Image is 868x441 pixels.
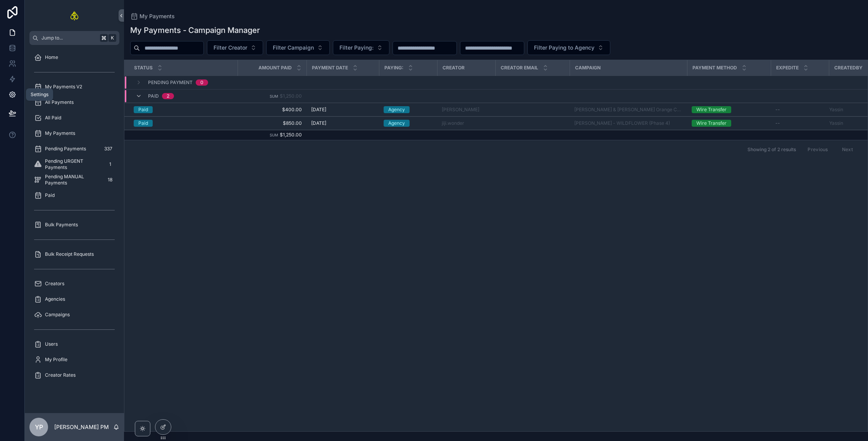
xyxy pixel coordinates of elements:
span: My Profile [45,357,67,363]
a: Yassin [829,107,843,113]
a: [PERSON_NAME] & [PERSON_NAME] Orange County - Rearrange My World [574,107,682,113]
a: Paid [134,120,233,127]
span: -- [775,120,780,126]
span: My Payments [139,12,175,20]
span: [DATE] [311,120,326,126]
button: Jump to...K [29,31,119,45]
a: Agency [384,106,432,113]
a: Pending MANUAL Payments18 [29,173,119,187]
a: Wire Transfer [692,120,766,127]
a: Creator Rates [29,368,119,382]
span: YP [35,422,43,432]
a: Wire Transfer [692,106,766,113]
span: Users [45,341,58,347]
span: My Payments V2 [45,84,82,90]
span: Bulk Payments [45,222,78,228]
span: Paid [45,192,55,198]
span: Expedite [776,65,799,71]
a: Campaigns [29,308,119,322]
span: Creator [443,65,465,71]
div: Paid [138,120,148,127]
a: My Payments [29,126,119,140]
div: Settings [31,91,48,98]
p: [PERSON_NAME] PM [54,423,109,431]
span: CreatedBy [834,65,863,71]
a: My Profile [29,353,119,367]
a: Home [29,50,119,64]
a: [DATE] [311,120,374,126]
span: Pending URGENT Payments [45,158,102,171]
a: [DATE] [311,107,374,113]
div: Agency [388,106,405,113]
span: $1,250.00 [280,132,302,138]
span: Pending Payment [148,79,193,86]
a: [PERSON_NAME] [442,107,479,113]
a: jiji.wonder [442,120,464,126]
span: Creator Rates [45,372,76,378]
a: My Payments [130,12,175,20]
a: Pending URGENT Payments1 [29,157,119,171]
img: App logo [70,9,79,22]
span: Filter Campaign [273,44,314,52]
span: Status [134,65,153,71]
a: Paid [29,188,119,202]
a: Pending Payments337 [29,142,119,156]
a: All Payments [29,95,119,109]
a: [PERSON_NAME] - WILDFLOWER (Phase 4) [574,120,670,126]
button: Select Button [333,40,389,55]
div: 0 [200,79,203,86]
a: Agencies [29,292,119,306]
span: Home [45,54,58,60]
span: [DATE] [311,107,326,113]
a: -- [775,120,824,126]
button: Select Button [527,40,610,55]
span: Filter Paying to Agency [534,44,594,52]
a: Yassin [829,120,843,126]
div: 1 [105,160,115,169]
span: Campaigns [45,312,70,318]
span: Jump to... [41,35,97,41]
span: Paying: [384,65,403,71]
div: Wire Transfer [696,106,727,113]
span: Pending Payments [45,146,86,152]
a: Creators [29,277,119,291]
a: Agency [384,120,432,127]
div: 2 [167,93,169,99]
span: All Paid [45,115,61,121]
h1: My Payments - Campaign Manager [130,25,260,36]
a: Paid [134,106,233,113]
span: All Payments [45,99,74,105]
div: Agency [388,120,405,127]
small: Sum [270,94,278,98]
a: $400.00 [242,107,302,113]
span: Agencies [45,296,65,302]
span: -- [775,107,780,113]
button: Select Button [266,40,330,55]
a: [PERSON_NAME] - WILDFLOWER (Phase 4) [574,120,682,126]
div: 18 [105,175,115,184]
a: $850.00 [242,120,302,126]
a: All Paid [29,111,119,125]
a: Bulk Payments [29,218,119,232]
small: Sum [270,133,278,137]
span: $1,250.00 [280,93,302,99]
span: My Payments [45,130,75,136]
span: Paid [148,93,159,99]
a: My Payments V2 [29,80,119,94]
div: scrollable content [25,45,124,392]
span: Filter Creator [214,44,247,52]
span: Bulk Receipt Requests [45,251,94,257]
span: Pending MANUAL Payments [45,174,102,186]
a: -- [775,107,824,113]
span: Filter Paying: [339,44,374,52]
div: 337 [102,144,115,153]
